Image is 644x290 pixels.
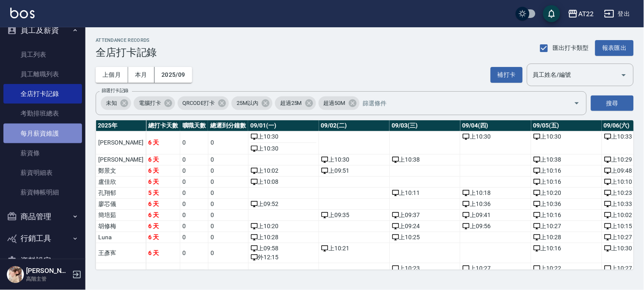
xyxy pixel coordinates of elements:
[96,210,146,221] td: 簡培茹
[178,96,229,110] div: QRCODE打卡
[533,211,600,220] div: 上 10:16
[565,5,597,23] button: AT22
[392,233,458,242] div: 上 10:25
[26,267,70,275] h5: [PERSON_NAME]
[319,120,390,131] th: 09/02(二)
[392,264,458,273] div: 上 10:23
[146,131,180,154] td: 6 天
[208,210,248,221] td: 0
[3,19,82,41] button: 員工及薪資
[96,177,146,188] td: 盧佳欣
[392,222,458,231] div: 上 09:24
[146,221,180,232] td: 6 天
[96,232,146,243] td: Luna
[3,228,82,250] button: 行銷工具
[533,264,600,273] div: 上 10:22
[392,155,458,164] div: 上 10:38
[617,68,631,82] button: Open
[463,188,529,197] div: 上 10:18
[543,5,560,22] button: save
[3,124,82,143] a: 每月薪資維護
[463,211,529,220] div: 上 09:41
[102,87,129,94] label: 篩選打卡記錄
[96,221,146,232] td: 胡修梅
[275,99,307,107] span: 超過25M
[231,99,263,107] span: 25M以內
[208,221,248,232] td: 0
[578,9,594,19] div: AT22
[321,244,387,253] div: 上 10:21
[460,120,531,131] th: 09/04(四)
[180,154,208,165] td: 0
[146,263,180,283] td: 5 天
[321,155,387,164] div: 上 10:30
[251,222,317,231] div: 上 10:20
[531,120,602,131] th: 09/05(五)
[251,244,317,253] div: 上 09:58
[96,243,146,263] td: 王彥寯
[96,199,146,210] td: 廖芯儀
[533,166,600,175] div: 上 10:16
[96,67,128,83] button: 上個月
[491,67,523,83] button: 補打卡
[7,266,24,283] img: Person
[208,263,248,283] td: 0
[146,120,180,131] th: 總打卡天數
[251,233,317,242] div: 上 10:28
[251,166,317,175] div: 上 10:02
[146,210,180,221] td: 6 天
[208,154,248,165] td: 0
[180,232,208,243] td: 0
[595,40,634,56] button: 報表匯出
[146,232,180,243] td: 6 天
[553,43,589,52] span: 匯出打卡類型
[389,120,460,131] th: 09/03(三)
[178,99,220,107] span: QRCODE打卡
[533,222,600,231] div: 上 10:27
[275,96,316,110] div: 超過25M
[463,264,529,273] div: 上 10:27
[208,199,248,210] td: 0
[251,144,317,153] div: 上 10:30
[533,233,600,242] div: 上 10:28
[319,96,360,110] div: 超過50M
[248,120,319,131] th: 09/01(一)
[10,8,35,18] img: Logo
[533,200,600,209] div: 上 10:36
[3,143,82,163] a: 薪資條
[251,253,279,262] span: 外 12:15
[96,165,146,177] td: 鄭景文
[601,6,634,22] button: 登出
[3,45,82,64] a: 員工列表
[180,120,208,131] th: 曠職天數
[321,211,387,220] div: 上 09:35
[392,188,458,197] div: 上 10:11
[533,188,600,197] div: 上 10:20
[231,96,272,110] div: 25M以內
[96,38,157,43] h2: ATTENDANCE RECORDS
[533,132,600,141] div: 上 10:30
[146,199,180,210] td: 6 天
[101,99,122,107] span: 未知
[146,243,180,263] td: 6 天
[3,163,82,183] a: 薪資明細表
[251,200,317,209] div: 上 09:52
[463,132,529,141] div: 上 10:30
[96,131,146,154] td: [PERSON_NAME]
[208,131,248,154] td: 0
[96,46,157,58] h3: 全店打卡記錄
[361,96,559,111] input: 篩選條件
[3,250,82,272] button: 資料設定
[180,131,208,154] td: 0
[155,67,192,83] button: 2025/09
[180,188,208,199] td: 0
[180,221,208,232] td: 0
[26,275,70,283] p: 高階主管
[251,177,317,186] div: 上 10:08
[208,188,248,199] td: 0
[3,183,82,202] a: 薪資轉帳明細
[3,84,82,104] a: 全店打卡記錄
[180,210,208,221] td: 0
[146,165,180,177] td: 6 天
[392,211,458,220] div: 上 09:37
